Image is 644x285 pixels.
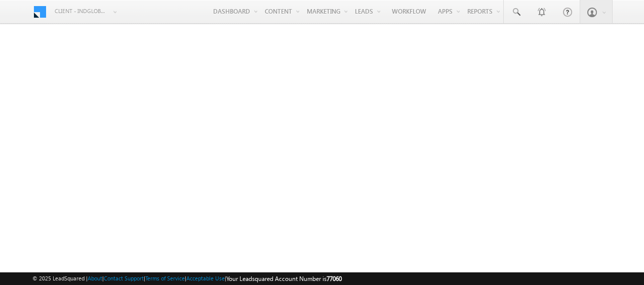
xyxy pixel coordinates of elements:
a: Contact Support [104,275,144,281]
span: 77060 [327,275,342,282]
a: About [88,275,102,281]
span: Your Leadsquared Account Number is [226,275,342,282]
a: Acceptable Use [186,275,225,281]
span: Client - indglobal1 (77060) [55,6,108,16]
span: © 2025 LeadSquared | | | | | [32,274,342,283]
a: Terms of Service [145,275,185,281]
